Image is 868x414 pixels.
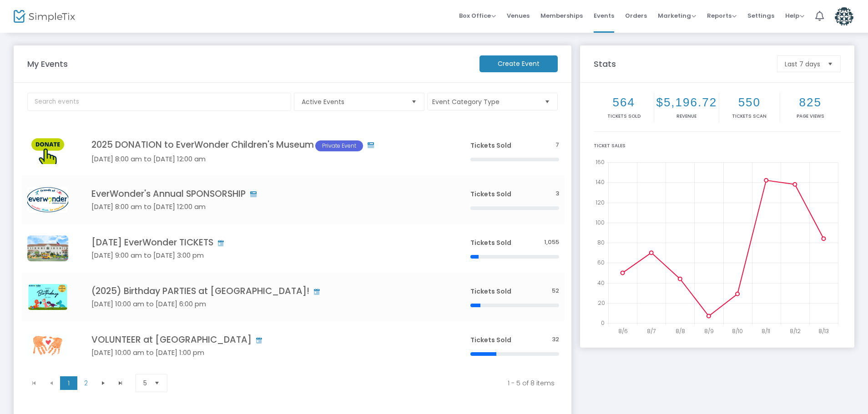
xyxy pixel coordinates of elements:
span: Tickets Sold [470,238,511,247]
p: Tickets sold [595,113,652,120]
text: 120 [595,198,605,206]
text: 8/8 [676,327,685,335]
text: 140 [595,178,605,186]
span: Tickets Sold [470,287,511,296]
span: Marketing [658,11,696,20]
text: 8/12 [790,327,801,335]
h5: [DATE] 10:00 am to [DATE] 1:00 pm [91,349,443,357]
text: 160 [595,158,605,166]
span: Box Office [459,11,496,20]
span: Venues [507,4,530,27]
h4: VOLUNTEER at [GEOGRAPHIC_DATA] [91,334,443,345]
span: 52 [552,287,559,295]
span: 3 [555,190,559,198]
img: 638713394119145912638400741174040766638072363140227566donatesign.png [27,138,68,164]
text: 8/10 [732,327,743,335]
span: Go to the last page [112,376,129,390]
m-panel-title: My Events [23,58,475,70]
h4: [DATE] EverWonder TICKETS [91,237,443,248]
m-panel-title: Stats [589,58,772,70]
text: 8/6 [618,327,628,335]
text: 8/13 [818,327,829,335]
span: Private Event [315,140,363,151]
span: Page 2 [77,376,95,390]
text: 40 [597,279,605,286]
button: Select [151,374,163,392]
span: Settings [747,4,774,27]
h2: 550 [721,95,777,110]
m-button: Create Event [479,55,558,72]
img: FriendsofEverWondernoQR.png [27,187,68,213]
span: Memberships [540,4,583,27]
text: 20 [598,299,605,306]
span: Go to the last page [117,379,124,387]
h5: [DATE] 9:00 am to [DATE] 3:00 pm [91,251,443,259]
span: Go to the next page [95,376,112,390]
div: Ticket Sales [594,142,841,149]
text: 0 [601,319,605,327]
kendo-pager-info: 1 - 5 of 8 items [184,379,555,388]
span: 1,055 [544,238,559,247]
span: Active Events [302,97,404,106]
h4: (2025) Birthday PARTIES at [GEOGRAPHIC_DATA]! [91,286,443,296]
span: Page 1 [60,376,77,390]
span: Tickets Sold [470,190,511,199]
text: 8/11 [762,327,770,335]
text: 8/9 [704,327,714,335]
span: Tickets Sold [470,335,511,344]
text: 8/7 [647,327,656,335]
h5: [DATE] 8:00 am to [DATE] 12:00 am [91,155,443,163]
input: Search events [27,93,291,111]
text: 60 [597,259,605,266]
button: Event Category Type [427,93,558,110]
span: Go to the next page [100,379,107,387]
h2: $5,196.72 [656,95,717,110]
button: Select [408,93,420,110]
span: 5 [143,379,147,388]
p: Tickets Scan [721,113,777,120]
h4: EverWonder's Annual SPONSORSHIP [91,189,443,199]
h4: 2025 DONATION to EverWonder Children's Museum [91,140,443,151]
span: 32 [552,335,559,344]
text: 80 [597,239,605,246]
h2: 564 [595,95,652,110]
span: Tickets Sold [470,141,511,150]
span: Orders [625,4,647,27]
span: Reports [707,11,737,20]
h2: 825 [782,95,839,110]
span: Last 7 days [785,60,820,69]
h5: [DATE] 10:00 am to [DATE] 6:00 pm [91,300,443,308]
span: Help [785,11,804,20]
div: Data table [22,127,565,370]
span: 7 [555,141,559,150]
img: 638681451736717529638374030289699304638341046326090301.png [27,333,68,359]
p: Revenue [656,113,717,120]
p: Page Views [782,113,839,120]
img: BirthdayadvertFCM600400px.png [27,284,68,310]
h5: [DATE] 8:00 am to [DATE] 12:00 am [91,203,443,211]
span: Events [594,4,614,27]
img: August1.png [27,235,68,261]
text: 100 [595,218,605,226]
button: Select [824,56,837,72]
